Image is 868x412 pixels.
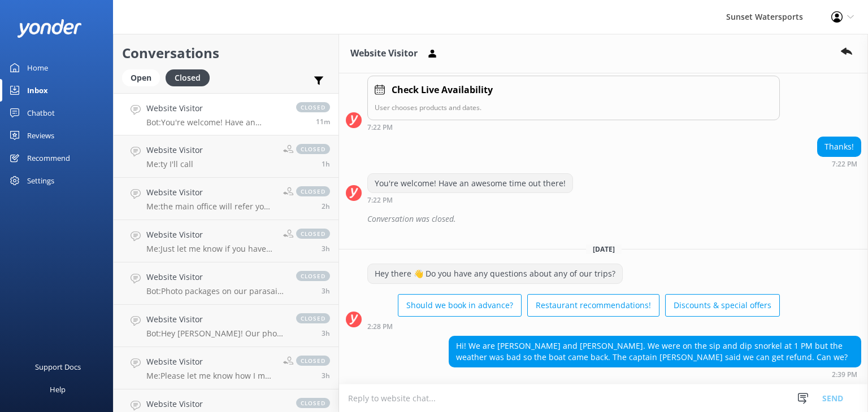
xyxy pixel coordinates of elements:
h4: Website Visitor [146,313,285,326]
span: closed [296,271,330,281]
a: Website VisitorBot:Hey [PERSON_NAME]! Our photo packages for the parasail trip typically start at... [114,305,338,347]
div: Oct 02 2025 06:22pm (UTC -05:00) America/Cancun [817,160,861,168]
strong: 7:22 PM [367,124,393,131]
h4: Website Visitor [146,144,203,156]
h4: Website Visitor [146,102,285,115]
a: Open [122,71,166,84]
span: Oct 03 2025 10:36am (UTC -05:00) America/Cancun [322,244,330,253]
span: [DATE] [586,244,622,254]
div: Settings [27,169,54,192]
h3: Website Visitor [350,46,418,61]
h4: Website Visitor [146,186,275,199]
span: Oct 03 2025 10:05am (UTC -05:00) America/Cancun [322,328,330,338]
div: Home [27,56,48,79]
h4: Website Visitor [146,356,275,368]
button: Restaurant recommendations! [527,294,659,317]
a: Website VisitorMe:the main office will refer you to an agent- You can reach me at [PHONE_NUMBER] ... [114,178,338,220]
span: Oct 03 2025 10:01am (UTC -05:00) America/Cancun [322,371,330,380]
div: Chatbot [27,102,55,124]
strong: 7:22 PM [832,161,857,168]
strong: 7:22 PM [367,197,393,204]
div: Recommend [27,147,70,169]
div: 2025-10-03T00:01:51.889 [346,209,861,229]
p: Me: Just let me know if you have any other questions- live agent here! [146,244,275,254]
div: Help [50,378,66,401]
div: You're welcome! Have an awesome time out there! [368,174,572,193]
div: Inbox [27,79,48,102]
p: Me: the main office will refer you to an agent- You can reach me at [PHONE_NUMBER] feel free to c... [146,201,275,212]
span: closed [296,356,330,366]
h4: Website Visitor [146,229,275,241]
span: closed [296,398,330,408]
img: yonder-white-logo.png [17,19,82,38]
strong: 2:28 PM [367,323,393,330]
strong: 2:39 PM [832,371,857,378]
div: Oct 03 2025 01:28pm (UTC -05:00) America/Cancun [367,322,780,330]
div: Hey there 👋 Do you have any questions about any of our trips? [368,264,622,283]
a: Website VisitorBot:Photo packages on our parasail trip typically start at $40-$60, depending on t... [114,262,338,305]
p: Bot: Photo packages on our parasail trip typically start at $40-$60, depending on the group size.... [146,286,285,296]
span: Oct 03 2025 10:51am (UTC -05:00) America/Cancun [322,201,330,211]
a: Closed [166,71,215,84]
div: Open [122,69,160,86]
a: Website VisitorMe:Just let me know if you have any other questions- live agent here!closed3h [114,220,338,262]
p: Me: Please let me know how I may help you can reach me by phone at [PHONE_NUMBER] [146,371,275,381]
h4: Website Visitor [146,271,285,283]
span: closed [296,229,330,239]
div: Hi! We are [PERSON_NAME] and [PERSON_NAME]. We were on the sip and dip snorkel at 1 PM but the we... [449,336,861,366]
h4: Check Live Availability [392,83,493,98]
h4: Website Visitor [146,398,285,410]
span: closed [296,186,330,196]
div: Conversation was closed. [367,209,861,229]
button: Should we book in advance? [398,294,522,317]
span: closed [296,102,330,112]
a: Website VisitorMe:ty I'll callclosed1h [114,135,338,178]
div: Closed [166,69,210,86]
span: closed [296,144,330,154]
div: Thanks! [818,137,861,156]
span: Oct 03 2025 11:46am (UTC -05:00) America/Cancun [322,159,330,169]
div: Reviews [27,124,54,147]
span: Oct 03 2025 10:06am (UTC -05:00) America/Cancun [322,286,330,296]
a: Website VisitorBot:You're welcome! Have an awesome time out there!closed11m [114,93,338,135]
div: Oct 02 2025 06:22pm (UTC -05:00) America/Cancun [367,196,573,204]
div: Oct 02 2025 06:22pm (UTC -05:00) America/Cancun [367,123,780,131]
p: Bot: You're welcome! Have an awesome time out there! [146,117,285,128]
p: Me: ty I'll call [146,159,203,169]
p: User chooses products and dates. [375,102,772,113]
button: Discounts & special offers [665,294,780,317]
div: Oct 03 2025 01:39pm (UTC -05:00) America/Cancun [449,370,861,378]
h2: Conversations [122,42,330,64]
p: Bot: Hey [PERSON_NAME]! Our photo packages for the parasail trip typically start at $40-$60, depe... [146,328,285,339]
div: Support Docs [35,356,81,378]
span: Oct 03 2025 01:28pm (UTC -05:00) America/Cancun [316,117,330,126]
a: Website VisitorMe:Please let me know how I may help you can reach me by phone at [PHONE_NUMBER]cl... [114,347,338,389]
span: closed [296,313,330,323]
